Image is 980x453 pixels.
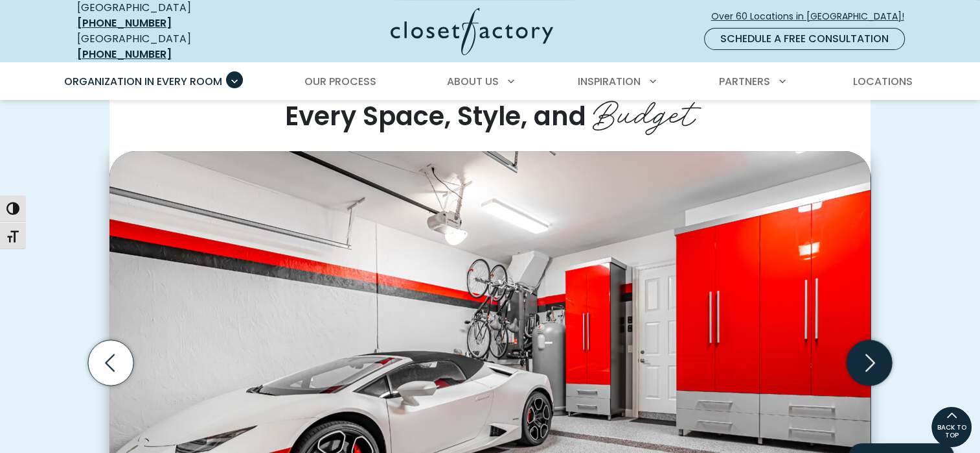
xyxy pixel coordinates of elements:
img: Closet Factory Logo [391,8,553,55]
span: Budget [593,84,695,136]
a: BACK TO TOP [931,406,972,448]
span: About Us [447,74,499,89]
div: [GEOGRAPHIC_DATA] [77,31,265,62]
span: Over 60 Locations in [GEOGRAPHIC_DATA]! [711,10,915,23]
a: [PHONE_NUMBER] [77,16,172,31]
span: BACK TO TOP [931,424,972,439]
span: Organization in Every Room [64,74,222,89]
a: Schedule a Free Consultation [704,28,905,50]
span: Partners [719,74,770,89]
button: Previous slide [83,335,139,391]
button: Next slide [841,335,897,391]
span: Inspiration [578,74,641,89]
a: [PHONE_NUMBER] [77,47,172,62]
span: Every Space, Style, and [285,98,586,134]
a: Over 60 Locations in [GEOGRAPHIC_DATA]! [711,5,915,28]
span: Locations [852,74,912,89]
span: Our Process [304,74,376,89]
nav: Primary Menu [55,64,926,100]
